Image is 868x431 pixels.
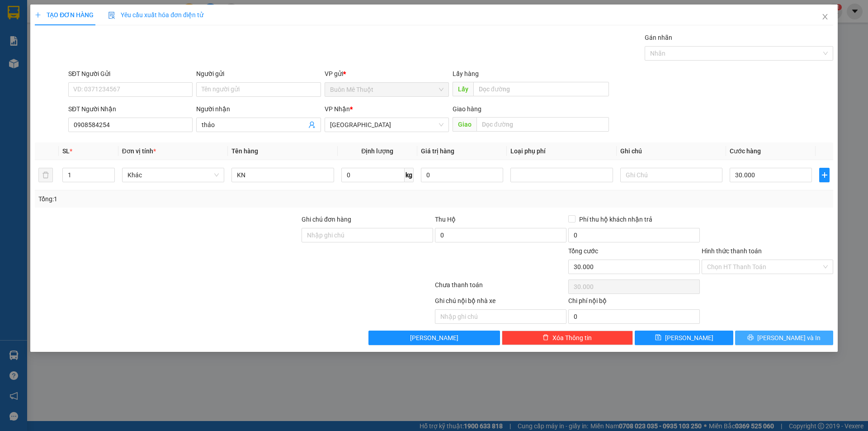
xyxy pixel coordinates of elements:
[435,216,456,223] span: Thu Hộ
[730,147,761,155] span: Cước hàng
[568,247,598,255] span: Tổng cước
[108,12,115,19] img: icon
[325,105,350,113] span: VP Nhận
[617,142,726,160] th: Ghi chú
[231,168,334,182] input: VD: Bàn, Ghế
[302,228,433,242] input: Ghi chú đơn hàng
[620,168,722,182] input: Ghi Chú
[302,216,351,223] label: Ghi chú đơn hàng
[507,142,616,160] th: Loại phụ phí
[231,147,258,155] span: Tên hàng
[368,331,500,345] button: [PERSON_NAME]
[35,11,94,19] span: TẠO ĐƠN HÀNG
[702,247,762,255] label: Hình thức thanh toán
[421,147,454,155] span: Giá trị hàng
[665,333,713,343] span: [PERSON_NAME]
[635,331,733,345] button: save[PERSON_NAME]
[38,194,335,204] div: Tổng: 1
[5,5,36,36] img: logo.jpg
[453,70,479,77] span: Lấy hàng
[820,171,829,179] span: plus
[405,168,414,182] span: kg
[68,104,193,114] div: SĐT Người Nhận
[812,5,838,30] button: Close
[821,13,829,20] span: close
[453,105,481,113] span: Giao hàng
[645,34,672,41] label: Gán nhãn
[476,117,609,132] input: Dọc đường
[502,331,633,345] button: deleteXóa Thông tin
[473,82,609,96] input: Dọc đường
[757,333,821,343] span: [PERSON_NAME] và In
[68,69,193,79] div: SĐT Người Gửi
[552,333,592,343] span: Xóa Thông tin
[576,214,656,224] span: Phí thu hộ khách nhận trả
[361,147,393,155] span: Định lượng
[542,334,549,341] span: delete
[325,69,449,79] div: VP gửi
[196,69,321,79] div: Người gửi
[735,331,833,345] button: printer[PERSON_NAME] và In
[453,82,473,96] span: Lấy
[330,118,443,132] span: Sài Gòn
[62,147,70,155] span: SL
[35,12,41,18] span: plus
[5,5,131,53] li: [GEOGRAPHIC_DATA]
[421,168,503,182] input: 0
[655,334,661,341] span: save
[5,64,62,74] li: VP Buôn Mê Thuột
[453,117,476,132] span: Giao
[308,121,316,128] span: user-add
[108,11,203,19] span: Yêu cầu xuất hóa đơn điện tử
[410,333,458,343] span: [PERSON_NAME]
[122,147,156,155] span: Đơn vị tính
[38,168,53,182] button: delete
[747,334,754,341] span: printer
[127,168,219,182] span: Khác
[435,296,566,309] div: Ghi chú nội bộ nhà xe
[568,296,700,309] div: Chi phí nội bộ
[435,309,566,324] input: Nhập ghi chú
[819,168,829,182] button: plus
[196,104,321,114] div: Người nhận
[434,280,567,296] div: Chưa thanh toán
[330,83,443,96] span: Buôn Mê Thuột
[62,64,120,94] li: VP [GEOGRAPHIC_DATA]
